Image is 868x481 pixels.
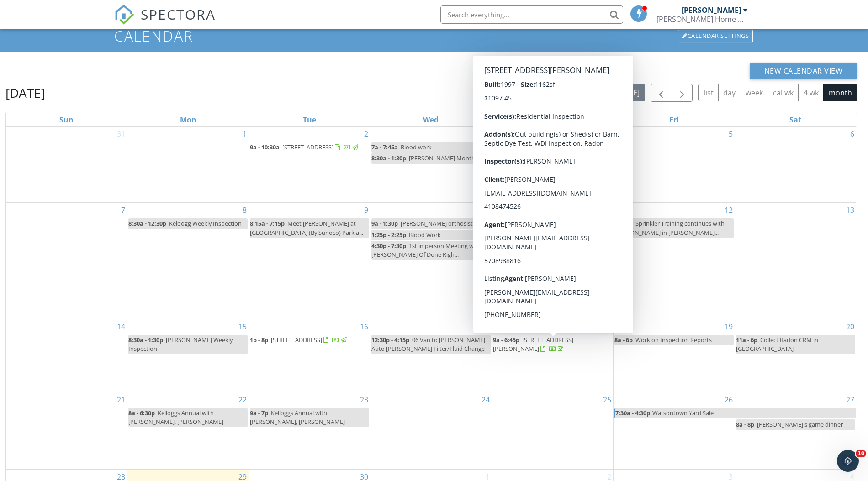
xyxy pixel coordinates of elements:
[736,420,754,428] span: 8a - 8p
[718,84,741,101] button: day
[698,84,719,101] button: list
[741,84,768,101] button: week
[282,143,333,151] span: [STREET_ADDRESS]
[409,231,441,239] span: Blood Work
[169,219,242,227] span: Keloogg Weekly Inspection
[492,203,613,319] td: Go to September 11, 2025
[823,84,857,101] button: month
[613,392,735,470] td: Go to September 26, 2025
[798,84,824,101] button: 4 wk
[736,336,757,344] span: 11a - 6p
[484,127,492,141] a: Go to September 3, 2025
[301,113,318,126] a: Tuesday
[250,143,280,151] span: 9a - 10:30a
[492,127,613,203] td: Go to September 4, 2025
[844,203,856,217] a: Go to September 13, 2025
[249,203,370,319] td: Go to September 9, 2025
[237,319,249,334] a: Go to September 15, 2025
[5,84,45,102] h2: [DATE]
[127,203,249,319] td: Go to September 8, 2025
[115,392,127,407] a: Go to September 21, 2025
[371,154,406,162] span: 8:30a - 1:30p
[672,84,693,102] button: Next month
[848,127,856,141] a: Go to September 6, 2025
[249,392,370,470] td: Go to September 23, 2025
[371,143,398,151] span: 7a - 7:45a
[788,113,803,126] a: Saturday
[844,319,856,334] a: Go to September 20, 2025
[128,409,155,417] span: 8a - 6:30p
[492,319,613,392] td: Go to September 18, 2025
[856,450,866,457] span: 10
[362,203,370,217] a: Go to September 9, 2025
[613,127,735,203] td: Go to September 5, 2025
[249,319,370,392] td: Go to September 16, 2025
[6,319,127,392] td: Go to September 14, 2025
[605,127,613,141] a: Go to September 4, 2025
[735,127,856,203] td: Go to September 6, 2025
[371,219,398,227] span: 9a - 1:30p
[723,392,735,407] a: Go to September 26, 2025
[370,392,492,470] td: Go to September 24, 2025
[114,28,754,44] h1: Calendar
[837,450,859,472] iframe: Intercom live chat
[250,219,285,227] span: 8:15a - 7:15p
[480,392,492,407] a: Go to September 24, 2025
[114,5,134,25] img: The Best Home Inspection Software - Spectora
[409,154,479,162] span: [PERSON_NAME] Monthly
[127,319,249,392] td: Go to September 15, 2025
[241,127,249,141] a: Go to September 1, 2025
[6,203,127,319] td: Go to September 7, 2025
[601,319,613,334] a: Go to September 18, 2025
[128,336,163,344] span: 8:30a - 1:30p
[735,319,856,392] td: Go to September 20, 2025
[651,84,672,102] button: Previous month
[667,113,681,126] a: Friday
[544,113,561,126] a: Thursday
[614,219,725,236] span: Sprinkler Training continues with [PERSON_NAME] in [PERSON_NAME]...
[727,127,735,141] a: Go to September 5, 2025
[250,143,360,151] a: 9a - 10:30a [STREET_ADDRESS]
[736,336,818,353] span: Collect Radon CRM in [GEOGRAPHIC_DATA]
[362,127,370,141] a: Go to September 2, 2025
[480,319,492,334] a: Go to September 17, 2025
[128,409,223,426] span: Kelloggs Annual with [PERSON_NAME], [PERSON_NAME]
[601,392,613,407] a: Go to September 25, 2025
[141,5,216,24] span: SPECTORA
[635,336,712,344] span: Work on Inspection Reports
[480,203,492,217] a: Go to September 10, 2025
[682,5,741,15] div: [PERSON_NAME]
[656,15,748,24] div: Barclay Home & Building Inspections LLC
[492,392,613,470] td: Go to September 25, 2025
[249,127,370,203] td: Go to September 2, 2025
[250,335,369,346] a: 1p - 8p [STREET_ADDRESS]
[119,203,127,217] a: Go to September 7, 2025
[250,336,268,344] span: 1p - 8p
[371,242,481,259] span: 1st in person Meeting with [PERSON_NAME] Of Done Righ...
[493,143,597,160] span: BNI Meeting at [PERSON_NAME][GEOGRAPHIC_DATA]
[371,242,406,250] span: 4:30p - 7:30p
[768,84,799,101] button: cal wk
[115,127,127,141] a: Go to August 31, 2025
[371,336,485,353] span: 06 Van to [PERSON_NAME] Auto [PERSON_NAME] Filter/Fluid Change
[612,84,645,101] button: [DATE]
[58,113,75,126] a: Sunday
[115,319,127,334] a: Go to September 14, 2025
[250,409,268,417] span: 9a - 7p
[614,336,633,344] span: 8a - 6p
[723,203,735,217] a: Go to September 12, 2025
[6,127,127,203] td: Go to August 31, 2025
[615,408,651,418] span: 7:30a - 4:30p
[678,30,753,42] div: Calendar Settings
[241,203,249,217] a: Go to September 8, 2025
[493,336,573,353] a: 9a - 6:45p [STREET_ADDRESS][PERSON_NAME]
[370,203,492,319] td: Go to September 10, 2025
[493,336,573,353] span: [STREET_ADDRESS][PERSON_NAME]
[440,5,623,24] input: Search everything...
[844,392,856,407] a: Go to September 27, 2025
[750,63,857,79] button: New Calendar View
[652,409,714,417] span: Watsontown Yard Sale
[401,219,473,227] span: [PERSON_NAME] orthosist
[723,319,735,334] a: Go to September 19, 2025
[677,29,754,43] a: Calendar Settings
